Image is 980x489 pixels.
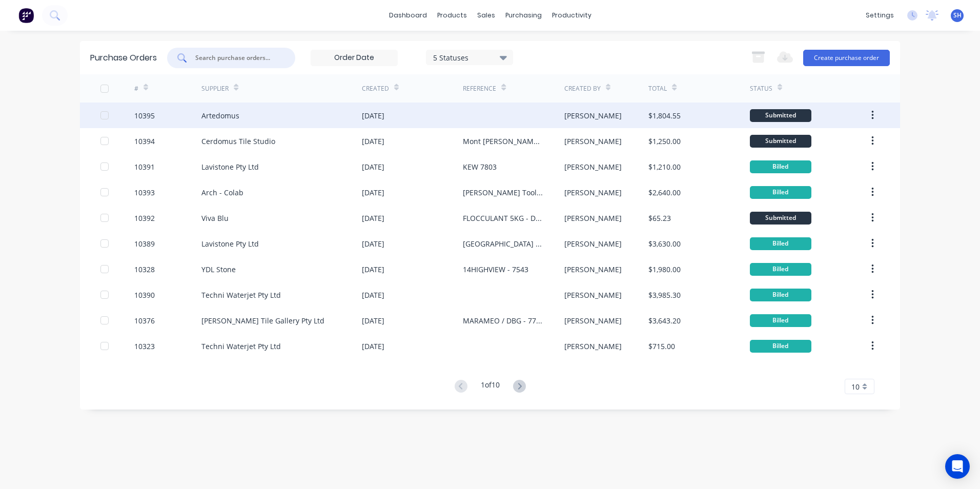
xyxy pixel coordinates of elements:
div: Submitted [750,135,811,148]
div: MARAMEO / DBG - 7752 [463,315,543,326]
div: # [134,84,138,93]
div: FLOCCULANT 5KG - Dandenong [463,213,543,223]
div: [PERSON_NAME] Toolbox - Invoice 2 [463,187,543,198]
div: [DATE] [362,187,384,198]
input: Order Date [311,50,397,66]
div: Mont [PERSON_NAME] 7519 [463,136,543,147]
div: 10390 [134,290,155,300]
div: settings [861,8,899,23]
div: Cerdomus Tile Studio [201,136,275,147]
div: Billed [750,314,811,327]
div: Reference [463,84,496,93]
div: $1,804.55 [648,110,681,121]
div: Arch - Colab [201,187,243,198]
img: Factory [18,8,34,23]
div: [PERSON_NAME] [564,161,622,172]
div: [PERSON_NAME] [564,213,622,223]
div: [DATE] [362,315,384,326]
div: $3,985.30 [648,290,681,300]
div: Billed [750,340,811,353]
div: [PERSON_NAME] [564,110,622,121]
div: Billed [750,289,811,301]
div: Open Intercom Messenger [945,454,970,479]
div: Supplier [201,84,229,93]
div: Billed [750,186,811,199]
div: [DATE] [362,341,384,352]
div: KEW 7803 [463,161,497,172]
div: Billed [750,237,811,250]
div: Purchase Orders [90,52,157,64]
div: [DATE] [362,264,384,275]
div: [DATE] [362,161,384,172]
div: [DATE] [362,136,384,147]
div: [PERSON_NAME] [564,341,622,352]
div: Techni Waterjet Pty Ltd [201,341,281,352]
div: Billed [750,263,811,276]
div: Viva Blu [201,213,229,223]
div: $715.00 [648,341,675,352]
div: [PERSON_NAME] [564,136,622,147]
a: dashboard [384,8,432,23]
div: Created [362,84,389,93]
div: Billed [750,160,811,173]
div: 10392 [134,213,155,223]
div: [PERSON_NAME] Tile Gallery Pty Ltd [201,315,324,326]
span: 10 [851,381,860,392]
div: 1 of 10 [481,379,500,394]
div: purchasing [500,8,547,23]
div: Techni Waterjet Pty Ltd [201,290,281,300]
div: $3,643.20 [648,315,681,326]
div: [PERSON_NAME] [564,264,622,275]
div: 10323 [134,341,155,352]
div: 10393 [134,187,155,198]
div: Submitted [750,212,811,225]
div: [DATE] [362,110,384,121]
div: 10391 [134,161,155,172]
div: 10328 [134,264,155,275]
div: Artedomus [201,110,239,121]
div: products [432,8,472,23]
div: 10376 [134,315,155,326]
div: [DATE] [362,238,384,249]
div: 14HIGHVIEW - 7543 [463,264,528,275]
div: Total [648,84,667,93]
div: sales [472,8,500,23]
div: Lavistone Pty Ltd [201,238,259,249]
div: [DATE] [362,213,384,223]
div: $1,980.00 [648,264,681,275]
button: Create purchase order [803,50,890,66]
div: $1,210.00 [648,161,681,172]
div: [DATE] [362,290,384,300]
input: Search purchase orders... [194,53,279,63]
div: YDL Stone [201,264,236,275]
div: [PERSON_NAME] [564,315,622,326]
div: 10394 [134,136,155,147]
div: $2,640.00 [648,187,681,198]
div: [PERSON_NAME] [564,238,622,249]
div: Submitted [750,109,811,122]
div: 10395 [134,110,155,121]
div: [GEOGRAPHIC_DATA] 7704 [463,238,543,249]
div: Status [750,84,772,93]
div: Created By [564,84,601,93]
div: 5 Statuses [433,52,506,63]
div: [PERSON_NAME] [564,290,622,300]
div: productivity [547,8,597,23]
div: $3,630.00 [648,238,681,249]
div: 10389 [134,238,155,249]
div: [PERSON_NAME] [564,187,622,198]
span: SH [953,11,962,20]
div: $1,250.00 [648,136,681,147]
div: Lavistone Pty Ltd [201,161,259,172]
div: $65.23 [648,213,671,223]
